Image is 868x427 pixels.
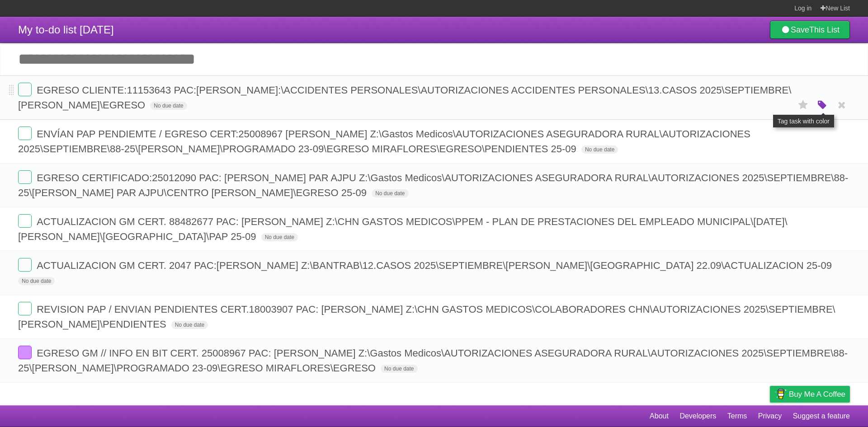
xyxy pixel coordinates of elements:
span: No due date [171,321,208,329]
label: Star task [795,98,812,113]
label: Done [18,127,32,140]
label: Done [18,346,32,359]
span: EGRESO CERTIFICADO:25012090 PAC: [PERSON_NAME] PAR AJPU Z:\Gastos Medicos\AUTORIZACIONES ASEGURAD... [18,172,848,198]
span: No due date [581,145,618,154]
span: EGRESO CLIENTE:11153643 PAC:[PERSON_NAME]:\ACCIDENTES PERSONALES\AUTORIZACIONES ACCIDENTES PERSON... [18,84,791,111]
span: My to-do list [DATE] [18,23,114,36]
span: Buy me a coffee [789,386,845,402]
a: SaveThis List [770,21,850,39]
label: Done [18,258,32,272]
img: Buy me a coffee [774,386,787,402]
label: Done [18,170,32,184]
b: This List [809,25,840,34]
span: No due date [261,233,298,241]
a: Terms [727,408,747,425]
span: ENVÍAN PAP PENDIEMTE / EGRESO CERT:25008967 [PERSON_NAME] Z:\Gastos Medicos\AUTORIZACIONES ASEGUR... [18,128,750,155]
span: No due date [150,102,187,110]
span: ACTUALIZACION GM CERT. 2047 PAC:[PERSON_NAME] Z:\BANTRAB\12.CASOS 2025\SEPTIEMBRE\[PERSON_NAME]\[... [37,260,834,271]
span: No due date [372,189,408,197]
span: No due date [18,277,55,285]
a: About [650,408,669,425]
label: Done [18,302,32,315]
label: Done [18,83,32,96]
a: Privacy [758,408,782,425]
span: No due date [381,365,417,373]
label: Done [18,214,32,228]
a: Developers [679,408,716,425]
span: ACTUALIZACION GM CERT. 88482677 PAC: [PERSON_NAME] Z:\CHN GASTOS MEDICOS\PPEM - PLAN DE PRESTACIO... [18,216,788,242]
span: REVISION PAP / ENVIAN PENDIENTES CERT.18003907 PAC: [PERSON_NAME] Z:\CHN GASTOS MEDICOS\COLABORAD... [18,304,835,330]
a: Buy me a coffee [770,386,850,403]
span: EGRESO GM // INFO EN BIT CERT. 25008967 PAC: [PERSON_NAME] Z:\Gastos Medicos\AUTORIZACIONES ASEGU... [18,347,848,374]
a: Suggest a feature [793,408,850,425]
